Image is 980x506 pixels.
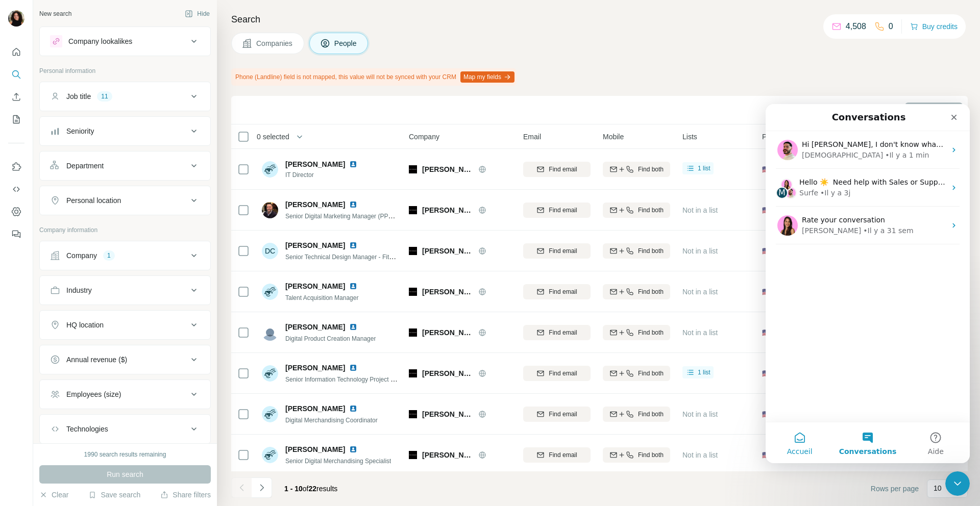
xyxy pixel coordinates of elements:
span: 🇺🇸 [762,287,771,297]
span: Find both [638,287,664,296]
button: Save search [88,490,140,500]
div: 11 [97,92,112,101]
span: Senior Information Technology Project Manager [285,375,414,383]
span: 🇺🇸 [762,246,771,256]
span: Lists [682,132,697,142]
img: Logo of Weissman [409,247,417,255]
span: Not in a list [682,451,718,459]
img: LinkedIn logo [349,445,357,453]
button: Map my fields [460,71,514,83]
span: [PERSON_NAME] [285,322,345,332]
div: Annual revenue ($) [66,355,127,365]
div: Technologies [66,424,108,434]
img: LinkedIn logo [349,282,357,290]
span: Find email [549,206,577,215]
img: Logo of Weissman [409,328,417,337]
div: HQ location [66,320,104,330]
p: 4,508 [846,20,866,33]
span: Not in a list [682,288,718,296]
span: Find email [549,246,577,256]
span: Accueil [21,344,47,351]
span: Rows per page [871,484,919,494]
button: Technologies [40,417,210,441]
img: Avatar [262,447,278,463]
div: Job title [66,91,91,102]
span: Find email [549,450,577,460]
button: Find email [523,325,591,340]
img: Avatar [262,161,278,178]
span: Not in a list [682,206,718,214]
span: Find email [549,410,577,419]
button: Company lookalikes [40,29,210,54]
span: 🇺🇸 [762,164,771,174]
span: 22 [309,485,317,493]
span: 0 selected [257,132,289,142]
button: Find email [523,243,591,259]
span: People [334,38,358,48]
span: Senior Technical Design Manager - Fit and Pattern [285,252,423,261]
button: Dashboard [8,203,24,221]
span: Not in a list [682,328,718,337]
span: Find both [638,328,664,337]
div: Employees (size) [66,389,121,399]
span: of [303,485,309,493]
img: Logo of Weissman [409,410,417,418]
button: Find both [603,284,670,299]
span: Digital Merchandising Coordinator [285,417,378,424]
img: Logo of Weissman [409,451,417,459]
div: • Il y a 1 min [119,46,163,57]
span: 1 list [698,368,710,377]
img: LinkedIn logo [349,323,357,331]
span: Mobile [603,132,624,142]
span: Personal location [762,132,817,142]
button: Hide [178,6,217,21]
img: LinkedIn logo [349,241,357,249]
span: [PERSON_NAME] [285,444,345,454]
span: 1 - 10 [284,485,303,493]
div: [PERSON_NAME] [36,121,95,132]
img: Avatar [262,324,278,341]
p: 10 [934,483,942,493]
div: [DEMOGRAPHIC_DATA] [36,46,117,57]
span: 1 list [698,164,710,173]
img: Profile image for Aurélie [12,111,32,132]
button: Buy credits [910,19,958,34]
div: Surfe [34,84,53,94]
span: [PERSON_NAME] [422,205,473,215]
button: Clear [39,490,68,500]
iframe: Intercom live chat [945,471,970,496]
img: Logo of Weissman [409,165,417,173]
button: Find both [603,162,670,177]
img: LinkedIn logo [349,200,357,209]
div: Personal location [66,195,121,206]
button: Share filters [160,490,211,500]
button: Job title11 [40,84,210,109]
span: [PERSON_NAME] [285,199,345,210]
span: Find both [638,450,664,460]
span: Talent Acquisition Manager [285,294,358,301]
button: Enrich CSV [8,88,24,106]
span: Find email [549,328,577,337]
button: Find email [523,366,591,381]
button: Quick start [8,43,24,61]
img: Avatar [8,10,24,27]
span: Hello ☀️ ​ Need help with Sales or Support? We've got you covered! [34,74,274,82]
button: Find email [523,407,591,422]
button: Find email [523,447,591,463]
button: Find both [603,325,670,340]
span: [PERSON_NAME] [422,450,473,460]
button: Company1 [40,243,210,268]
button: Use Surfe on LinkedIn [8,158,24,176]
span: [PERSON_NAME] [422,368,473,378]
span: Find both [638,246,664,256]
span: [PERSON_NAME] [285,159,345,169]
button: Use Surfe API [8,180,24,198]
span: [PERSON_NAME] [285,240,345,250]
img: Christian avatar [19,83,31,95]
button: Search [8,65,24,84]
span: 🇺🇸 [762,205,771,215]
div: M [10,83,22,95]
span: IT Director [285,170,361,180]
span: Find email [549,165,577,174]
